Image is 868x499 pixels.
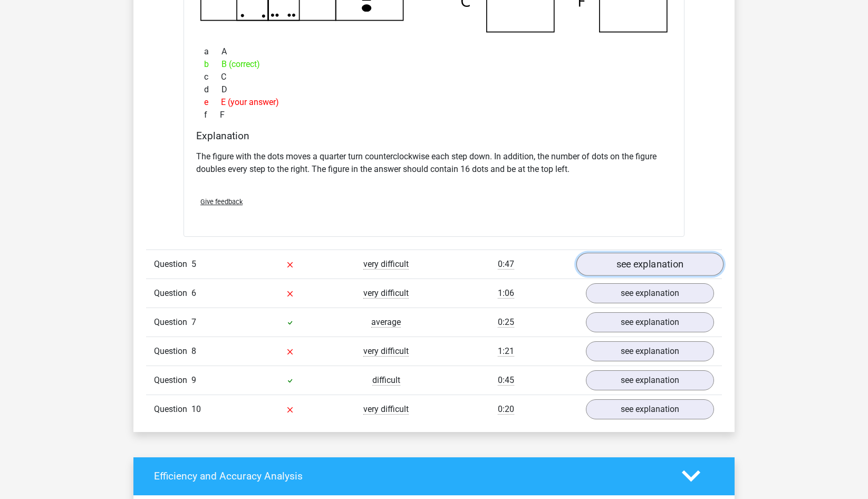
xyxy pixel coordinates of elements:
span: 9 [191,375,196,385]
span: 0:25 [498,317,514,328]
h4: Explanation [196,130,672,142]
span: a [204,45,221,58]
span: Question [154,403,191,416]
span: d [204,83,221,96]
div: B (correct) [196,58,672,71]
span: Question [154,258,191,271]
span: very difficult [363,259,409,270]
span: b [204,58,221,71]
span: Question [154,316,191,329]
span: 8 [191,346,196,356]
a: see explanation [586,370,714,390]
span: 6 [191,288,196,298]
div: F [196,109,672,121]
a: see explanation [576,253,724,276]
div: E (your answer) [196,96,672,109]
span: 1:06 [498,288,514,299]
span: 1:21 [498,346,514,357]
span: c [204,71,221,83]
span: very difficult [363,404,409,415]
h4: Efficiency and Accuracy Analysis [154,470,666,482]
div: C [196,71,672,83]
span: 0:20 [498,404,514,415]
span: Question [154,287,191,300]
span: 10 [191,404,201,414]
span: very difficult [363,288,409,299]
span: difficult [372,375,400,386]
span: 7 [191,317,196,327]
div: A [196,45,672,58]
span: Question [154,374,191,387]
span: very difficult [363,346,409,357]
div: D [196,83,672,96]
span: 0:45 [498,375,514,386]
a: see explanation [586,283,714,303]
span: average [371,317,401,328]
span: Give feedback [200,198,243,206]
a: see explanation [586,341,714,361]
p: The figure with the dots moves a quarter turn counterclockwise each step down. In addition, the n... [196,150,672,176]
span: 5 [191,259,196,269]
a: see explanation [586,399,714,419]
a: see explanation [586,312,714,332]
span: f [204,109,220,121]
span: e [204,96,221,109]
span: Question [154,345,191,358]
span: 0:47 [498,259,514,270]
